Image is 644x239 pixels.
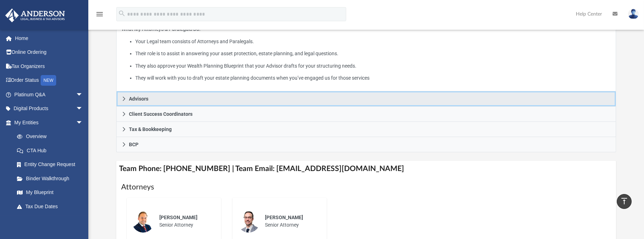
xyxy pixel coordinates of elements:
[5,102,94,116] a: Digital Productsarrow_drop_down
[132,210,154,233] img: thumbnail
[154,209,216,234] div: Senior Attorney
[10,158,94,172] a: Entity Change Request
[5,59,94,73] a: Tax Organizers
[129,142,138,147] span: BCP
[121,182,611,192] h1: Attorneys
[260,209,322,234] div: Senior Attorney
[237,210,260,233] img: thumbnail
[116,161,616,177] h4: Team Phone: [PHONE_NUMBER] | Team Email: [EMAIL_ADDRESS][DOMAIN_NAME]
[135,37,611,46] li: Your Legal team consists of Attorneys and Paralegals.
[628,9,639,19] img: User Pic
[5,73,94,88] a: Order StatusNEW
[3,8,67,22] img: Anderson Advisors Platinum Portal
[135,62,611,70] li: They also approve your Wealth Planning Blueprint that your Advisor drafts for your structuring ne...
[265,215,303,220] span: [PERSON_NAME]
[41,75,56,86] div: NEW
[116,107,616,122] a: Client Success Coordinators
[10,143,94,158] a: CTA Hub
[5,31,94,45] a: Home
[5,87,94,102] a: Platinum Q&Aarrow_drop_down
[129,127,172,132] span: Tax & Bookkeeping
[10,171,94,186] a: Binder Walkthrough
[5,45,94,59] a: Online Ordering
[620,197,628,205] i: vertical_align_top
[10,186,90,200] a: My Blueprint
[76,87,90,102] span: arrow_drop_down
[76,214,90,228] span: arrow_drop_down
[116,20,616,92] div: Attorneys & Paralegals
[95,13,104,18] a: menu
[122,25,611,82] p: What My Attorneys & Paralegals Do:
[116,91,616,107] a: Advisors
[129,96,148,101] span: Advisors
[95,10,104,18] i: menu
[116,137,616,152] a: BCP
[76,102,90,116] span: arrow_drop_down
[129,112,193,116] span: Client Success Coordinators
[135,74,611,82] li: They will work with you to draft your estate planning documents when you’ve engaged us for those ...
[5,115,94,130] a: My Entitiesarrow_drop_down
[76,115,90,130] span: arrow_drop_down
[135,49,611,58] li: Their role is to assist in answering your asset protection, estate planning, and legal questions.
[159,215,197,220] span: [PERSON_NAME]
[617,194,632,209] a: vertical_align_top
[10,130,94,144] a: Overview
[116,122,616,137] a: Tax & Bookkeeping
[10,199,94,214] a: Tax Due Dates
[118,10,126,17] i: search
[5,214,90,228] a: My [PERSON_NAME] Teamarrow_drop_down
